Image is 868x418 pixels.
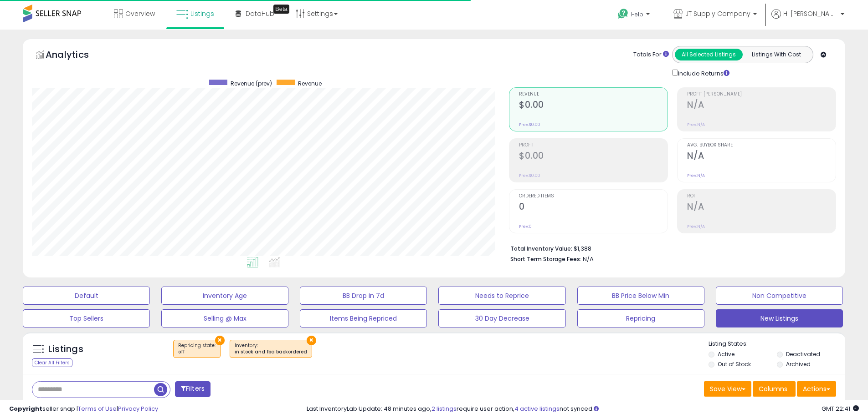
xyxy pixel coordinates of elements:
[687,201,836,214] h2: N/A
[514,404,560,413] a: 4 active listings
[718,350,734,358] label: Active
[687,92,836,97] span: Profit [PERSON_NAME]
[583,255,594,263] span: N/A
[48,343,83,356] h5: Listings
[510,245,572,252] b: Total Inventory Value:
[716,309,843,327] button: New Listings
[786,350,820,358] label: Deactivated
[161,309,288,327] button: Selling @ Max
[519,194,668,199] span: Ordered Items
[178,342,216,356] span: Repricing state :
[822,404,859,413] span: 2025-10-10 22:41 GMT
[797,381,836,397] button: Actions
[298,80,322,87] span: Revenue
[633,50,669,59] div: Totals For
[753,381,796,397] button: Columns
[519,224,532,229] small: Prev: 0
[709,340,845,348] p: Listing States:
[742,49,810,60] button: Listings With Cost
[438,287,565,305] button: Needs to Reprice
[704,381,751,397] button: Save View
[577,287,704,305] button: BB Price Below Min
[190,9,214,18] span: Listings
[231,80,272,87] span: Revenue (prev)
[300,309,427,327] button: Items Being Repriced
[665,68,740,78] div: Include Returns
[9,405,158,413] div: seller snap | |
[783,9,838,18] span: Hi [PERSON_NAME]
[438,309,565,327] button: 30 Day Decrease
[246,9,274,18] span: DataHub
[510,242,829,253] li: $1,388
[771,9,844,30] a: Hi [PERSON_NAME]
[307,336,316,345] button: ×
[118,404,158,413] a: Privacy Policy
[685,9,750,18] span: JT Supply Company
[23,287,150,305] button: Default
[611,1,659,30] a: Help
[235,342,307,356] span: Inventory :
[759,384,787,393] span: Columns
[178,349,216,355] div: off
[687,122,705,127] small: Prev: N/A
[125,9,155,18] span: Overview
[687,151,836,163] h2: N/A
[718,360,751,368] label: Out of Stock
[431,404,457,413] a: 2 listings
[300,287,427,305] button: BB Drop in 7d
[687,194,836,199] span: ROI
[519,151,668,163] h2: $0.00
[675,49,743,60] button: All Selected Listings
[687,143,836,148] span: Avg. Buybox Share
[161,287,288,305] button: Inventory Age
[519,100,668,112] h2: $0.00
[577,309,704,327] button: Repricing
[307,405,859,413] div: Last InventoryLab Update: 48 minutes ago, require user action, not synced.
[519,143,668,148] span: Profit
[519,92,668,97] span: Revenue
[519,173,540,178] small: Prev: $0.00
[519,201,668,214] h2: 0
[716,287,843,305] button: Non Competitive
[687,224,705,229] small: Prev: N/A
[235,349,307,355] div: in stock and fba backordered
[510,255,581,263] b: Short Term Storage Fees:
[23,309,150,327] button: Top Sellers
[32,358,72,367] div: Clear All Filters
[617,8,629,20] i: Get Help
[687,173,705,178] small: Prev: N/A
[273,5,289,14] div: Tooltip anchor
[9,404,42,413] strong: Copyright
[786,360,811,368] label: Archived
[215,336,225,345] button: ×
[78,404,117,413] a: Terms of Use
[519,122,540,127] small: Prev: $0.00
[687,100,836,112] h2: N/A
[175,381,211,397] button: Filters
[46,48,107,63] h5: Analytics
[631,10,643,18] span: Help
